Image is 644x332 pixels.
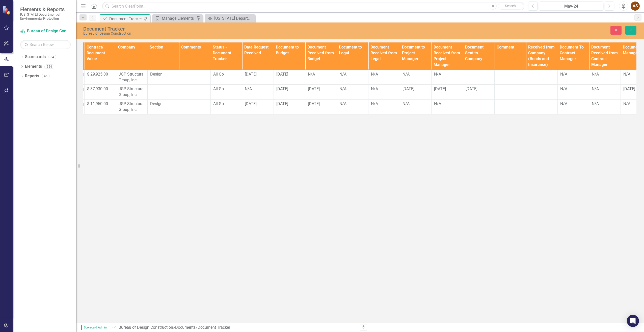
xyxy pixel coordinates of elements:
[25,73,39,79] a: Reports
[20,12,71,21] small: [US_STATE] Department of Environmental Protection
[119,325,173,330] a: Bureau of Design Construction
[539,2,603,11] button: May-24
[498,3,523,10] button: Search
[83,32,397,35] div: Bureau of Design Construction
[150,101,163,106] span: Design
[560,101,586,107] div: N/A
[245,72,257,77] span: [DATE]
[592,101,618,107] div: N/A
[102,2,524,11] input: Search ClearPoint...
[434,72,460,77] div: N/A
[505,4,516,8] span: Search
[308,72,334,77] div: N/A
[213,86,224,91] span: All Go
[119,101,145,113] p: JGP Structural Group, Inc.
[276,101,288,106] span: [DATE]
[48,55,56,59] div: 64
[371,86,397,92] div: N/A
[339,86,366,92] div: N/A
[541,3,602,9] div: May-24
[81,325,109,330] span: Scorecard Admin
[83,26,397,32] div: Document Tracker
[371,101,397,107] div: N/A
[150,72,163,77] span: Design
[175,325,196,330] a: Documents
[592,86,618,92] div: N/A
[162,15,195,21] div: Manage Elements
[592,72,618,77] div: N/A
[42,74,50,78] div: 45
[109,16,143,22] div: Document Tracker
[44,64,54,69] div: 554
[245,101,257,106] span: [DATE]
[214,15,254,21] div: [US_STATE] Department of Environmental Protection
[213,101,224,106] span: All Go
[339,72,366,77] div: N/A
[20,6,71,12] span: Elements & Reports
[20,40,71,49] input: Search Below...
[623,86,635,91] span: [DATE]
[119,72,145,83] p: JGP Structural Group, Inc.
[402,72,429,77] div: N/A
[276,86,288,91] span: [DATE]
[3,6,11,15] img: ClearPoint Strategy
[560,86,586,92] div: N/A
[20,28,71,34] a: Bureau of Design Construction
[112,325,356,330] div: » »
[213,72,224,77] span: All Go
[402,86,414,91] span: [DATE]
[153,15,195,21] a: Manage Elements
[371,72,397,77] div: N/A
[308,101,320,106] span: [DATE]
[198,325,230,330] div: Document Tracker
[206,15,254,21] a: [US_STATE] Department of Environmental Protection
[87,86,108,91] span: $ 37,930.00
[87,72,108,77] span: $ 29,925.00
[434,101,460,107] div: N/A
[631,2,640,11] button: AS
[627,315,639,327] div: Open Intercom Messenger
[87,101,108,106] span: $ 11,950.00
[339,101,366,107] div: N/A
[308,86,320,91] span: [DATE]
[25,64,42,69] a: Elements
[276,72,288,77] span: [DATE]
[434,86,446,91] span: [DATE]
[25,54,46,60] a: Scorecards
[466,86,477,91] span: [DATE]
[402,101,429,107] div: N/A
[119,86,145,98] p: JGP Structural Group, Inc.
[560,72,586,77] div: N/A
[245,86,271,92] div: N/A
